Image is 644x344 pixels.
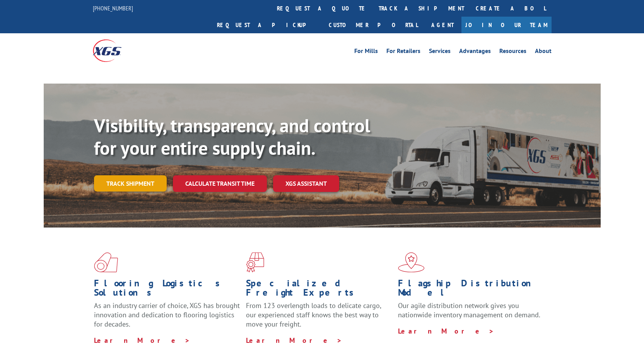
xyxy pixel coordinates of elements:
h1: Flooring Logistics Solutions [94,279,240,301]
span: Our agile distribution network gives you nationwide inventory management on demand. [398,301,540,319]
img: xgs-icon-focused-on-flooring-red [246,252,264,272]
a: Agent [424,17,461,33]
span: As an industry carrier of choice, XGS has brought innovation and dedication to flooring logistics... [94,301,240,329]
a: Customer Portal [323,17,424,33]
a: XGS ASSISTANT [273,175,339,192]
a: About [535,48,552,56]
a: [PHONE_NUMBER] [93,4,133,12]
a: For Retailers [386,48,420,56]
b: Visibility, transparency, and control for your entire supply chain. [94,113,370,160]
a: Calculate transit time [173,175,267,192]
a: Advantages [459,48,491,56]
img: xgs-icon-total-supply-chain-intelligence-red [94,252,118,272]
h1: Flagship Distribution Model [398,279,544,301]
a: Resources [499,48,526,56]
h1: Specialized Freight Experts [246,279,392,301]
a: Learn More > [398,327,494,335]
a: Track shipment [94,175,167,192]
a: Join Our Team [461,17,552,33]
a: Services [429,48,451,56]
p: From 123 overlength loads to delicate cargo, our experienced staff knows the best way to move you... [246,301,392,335]
a: Request a pickup [211,17,323,33]
img: xgs-icon-flagship-distribution-model-red [398,252,425,272]
a: For Mills [354,48,378,56]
